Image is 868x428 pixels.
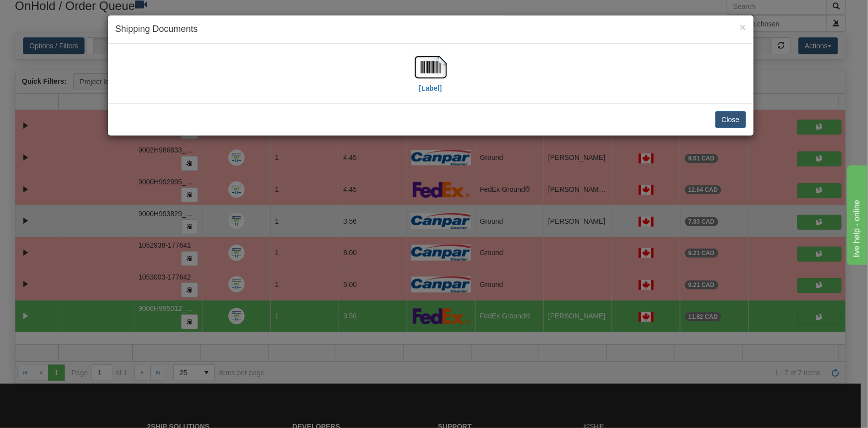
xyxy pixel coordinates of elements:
div: live help - online [7,6,92,18]
label: [Label] [419,83,442,93]
img: barcode.jpg [415,51,447,83]
iframe: chat widget [845,163,867,265]
button: Close [740,22,746,32]
span: × [740,21,746,33]
h4: Shipping Documents [115,23,746,36]
a: [Label] [415,62,447,92]
button: Close [715,111,746,128]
